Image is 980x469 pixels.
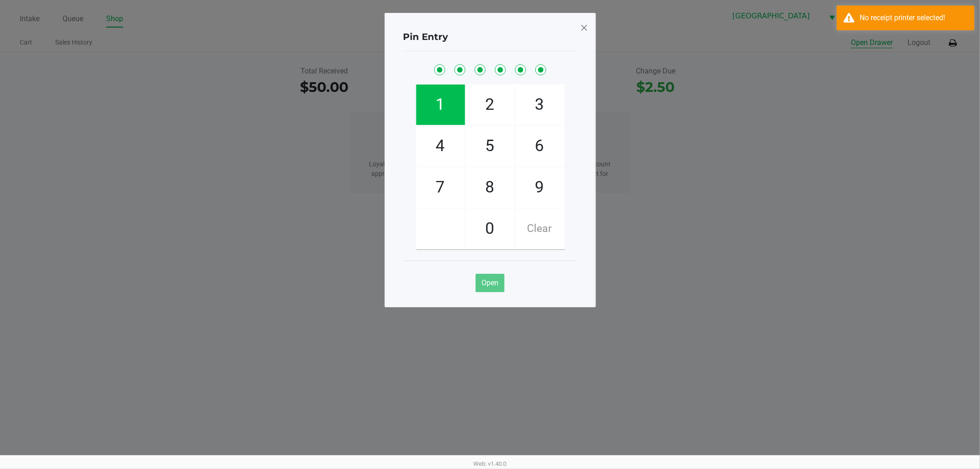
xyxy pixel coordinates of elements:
span: 5 [466,126,515,166]
span: Web: v1.40.0 [474,460,507,467]
span: 0 [466,209,515,249]
span: 9 [515,167,564,208]
span: Clear [515,209,564,249]
h4: Pin Entry [403,30,448,44]
span: 4 [416,126,465,166]
span: 7 [416,167,465,208]
span: 8 [466,167,515,208]
span: 2 [466,85,515,125]
span: 1 [416,85,465,125]
div: No receipt printer selected! [860,12,968,23]
span: 3 [515,85,564,125]
span: 6 [515,126,564,166]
